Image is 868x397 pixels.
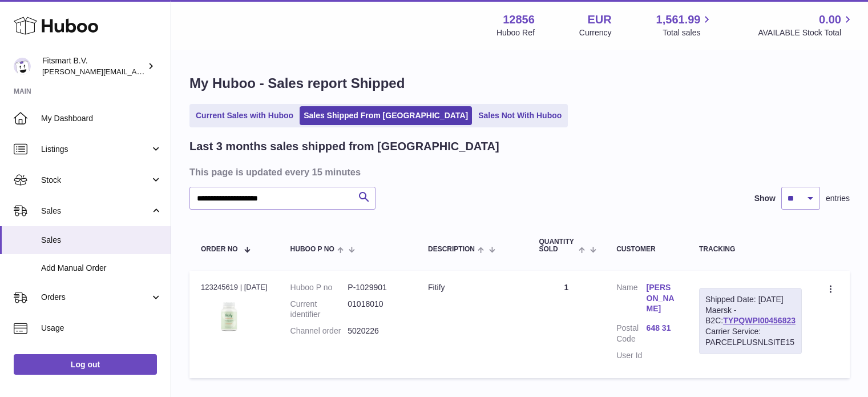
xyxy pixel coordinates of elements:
[41,206,150,216] span: Sales
[14,58,31,75] img: jonathan@leaderoo.com
[192,106,297,125] a: Current Sales with Huboo
[348,299,405,320] dd: 01018010
[189,166,847,178] h3: This page is updated every 15 minutes
[290,326,348,336] dt: Channel order
[539,238,575,253] span: Quantity Sold
[300,106,472,125] a: Sales Shipped From [GEOGRAPHIC_DATA]
[699,246,802,253] div: Tracking
[42,55,145,77] div: Fitsmart B.V.
[201,246,238,253] span: Order No
[826,193,850,204] span: entries
[705,294,796,305] div: Shipped Date: [DATE]
[699,288,802,354] div: Maersk - B2C:
[348,326,405,336] dd: 5020226
[616,246,676,253] div: Customer
[705,326,796,348] div: Carrier Service: PARCELPLUSNLSITE15
[201,296,258,336] img: 128561739542540.png
[527,271,605,378] td: 1
[290,299,348,320] dt: Current identifier
[348,282,405,293] dd: P-1029901
[587,12,611,27] strong: EUR
[189,74,850,93] h1: My Huboo - Sales report Shipped
[496,27,535,38] div: Huboo Ref
[647,282,676,315] a: [PERSON_NAME]
[41,144,150,155] span: Listings
[579,27,612,38] div: Currency
[474,106,566,125] a: Sales Not With Huboo
[647,323,676,334] a: 648 31
[41,235,162,246] span: Sales
[656,12,714,38] a: 1,561.99 Total sales
[428,282,516,293] div: Fitify
[290,246,334,253] span: Huboo P no
[616,323,646,344] dt: Postal Code
[663,27,713,38] span: Total sales
[428,246,475,253] span: Description
[201,282,268,292] div: 123245619 | [DATE]
[723,316,796,325] a: TYPQWPI00456823
[41,113,162,124] span: My Dashboard
[503,12,535,27] strong: 12856
[616,350,646,361] dt: User Id
[819,12,841,27] span: 0.00
[41,175,150,186] span: Stock
[758,12,854,38] a: 0.00 AVAILABLE Stock Total
[290,282,348,293] dt: Huboo P no
[41,263,162,274] span: Add Manual Order
[616,282,646,318] dt: Name
[656,12,701,27] span: 1,561.99
[41,292,150,303] span: Orders
[754,193,776,204] label: Show
[41,323,162,334] span: Usage
[14,354,157,375] a: Log out
[42,67,229,76] span: [PERSON_NAME][EMAIL_ADDRESS][DOMAIN_NAME]
[758,27,854,38] span: AVAILABLE Stock Total
[189,139,499,154] h2: Last 3 months sales shipped from [GEOGRAPHIC_DATA]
